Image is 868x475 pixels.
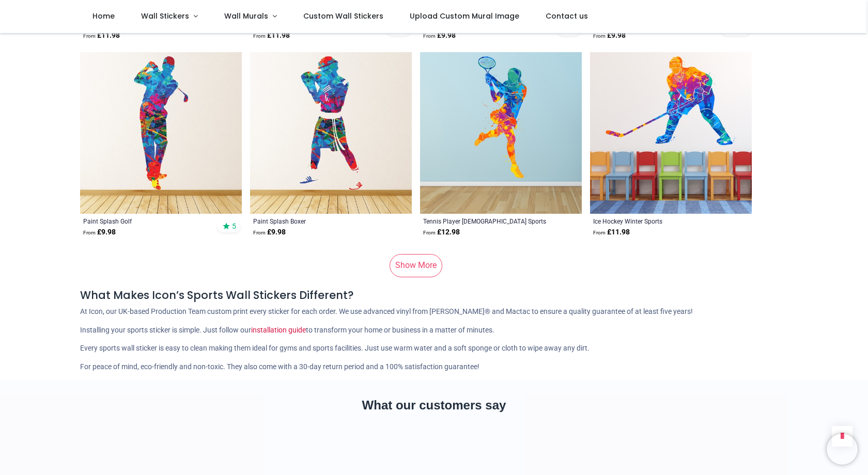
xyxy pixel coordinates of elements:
strong: £ 9.98 [253,227,286,237]
span: 5 [232,221,236,231]
strong: £ 12.98 [423,227,460,237]
p: At Icon, our UK-based Production Team custom print every sticker for each order. We use advanced ... [80,307,788,317]
a: installation guide [251,326,306,334]
span: From [593,230,606,235]
span: From [423,33,436,39]
h2: What our customers say [80,397,788,414]
h4: What Makes Icon’s Sports Wall Stickers Different? [80,288,788,303]
a: Ice Hockey Winter Sports [593,217,718,225]
a: Show More [390,254,442,277]
span: Wall Murals [224,11,268,21]
p: Installing your sports sticker is simple. Just follow our to transform your home or business in a... [80,325,788,336]
a: Paint Splash Boxer [253,217,378,225]
span: Wall Stickers [141,11,189,21]
span: From [253,33,266,39]
span: Home [92,11,115,21]
strong: £ 9.98 [83,227,116,237]
p: For peace of mind, eco-friendly and non-toxic. They also come with a 30-day return period and a 1... [80,362,788,372]
iframe: Brevo live chat [827,434,858,465]
strong: £ 11.98 [83,30,120,41]
strong: £ 11.98 [253,30,290,41]
span: From [423,230,436,235]
span: Upload Custom Mural Image [410,11,519,21]
strong: £ 9.98 [423,30,456,41]
span: Custom Wall Stickers [303,11,383,21]
strong: £ 11.98 [593,227,630,237]
span: From [83,230,96,235]
a: Paint Splash Golf [83,217,208,225]
strong: £ 9.98 [593,30,626,41]
span: From [83,33,96,39]
img: Tennis Player Female Sports Wall Sticker [420,52,582,214]
img: Ice Hockey Winter Sports Wall Sticker [590,52,752,214]
img: Paint Splash Boxer Wall Sticker [250,52,412,214]
span: From [593,33,606,39]
a: Tennis Player [DEMOGRAPHIC_DATA] Sports [423,217,548,225]
img: Paint Splash Golf Wall Sticker [80,52,242,214]
span: Contact us [546,11,588,21]
span: From [253,230,266,235]
p: Every sports wall sticker is easy to clean making them ideal for gyms and sports facilities. Just... [80,343,788,354]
